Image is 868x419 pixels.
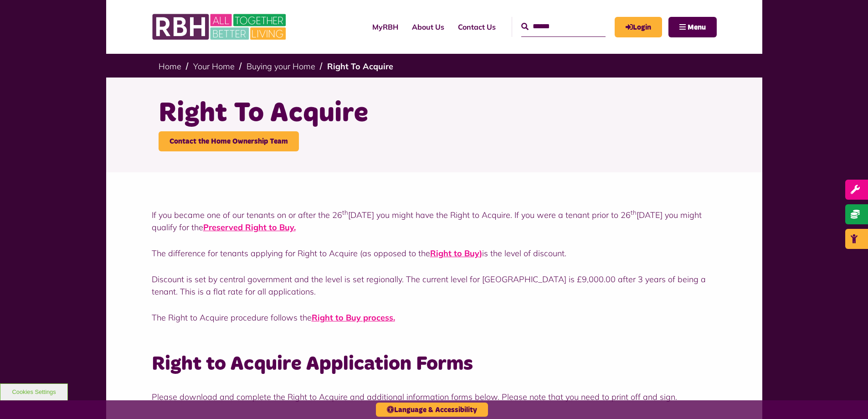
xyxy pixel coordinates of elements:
button: Language & Accessibility [376,403,488,417]
h1: Right To Acquire [159,96,710,131]
p: The difference for tenants applying for Right to Acquire (as opposed to the is the level of disco... [152,247,717,259]
sup: th [631,208,637,216]
span: Menu [688,24,706,31]
iframe: Netcall Web Assistant for live chat [827,378,868,419]
h2: Right to Acquire Application Forms [152,351,717,377]
button: Navigation [668,17,717,37]
sup: th [342,208,348,216]
a: Right to Buy) [430,248,482,259]
p: If you became one of our tenants on or after the 26 [DATE] you might have the Right to Acquire. I... [152,209,717,233]
a: Contact Us [451,15,503,39]
a: Contact the Home Ownership Team [159,131,299,151]
a: MyRBH [615,17,662,37]
strong: Right to Buy [430,248,479,259]
a: Home [159,61,181,72]
a: MyRBH [365,15,405,39]
p: The Right to Acquire procedure follows the [152,311,717,324]
a: About Us [405,15,451,39]
img: RBH [152,9,288,45]
p: Please download and complete the Right to Acquire and additional information forms below. Please ... [152,391,717,403]
a: Right to Buy process. [312,312,395,323]
a: Buying your Home [247,61,315,72]
a: Right To Acquire [327,61,393,72]
p: Discount is set by central government and the level is set regionally. The current level for [GEO... [152,273,717,298]
a: Preserved Right to Buy. [203,222,296,233]
strong: Right to Buy process [312,312,393,323]
a: Your Home [193,61,235,72]
strong: Preserved Right to Buy [203,222,294,233]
